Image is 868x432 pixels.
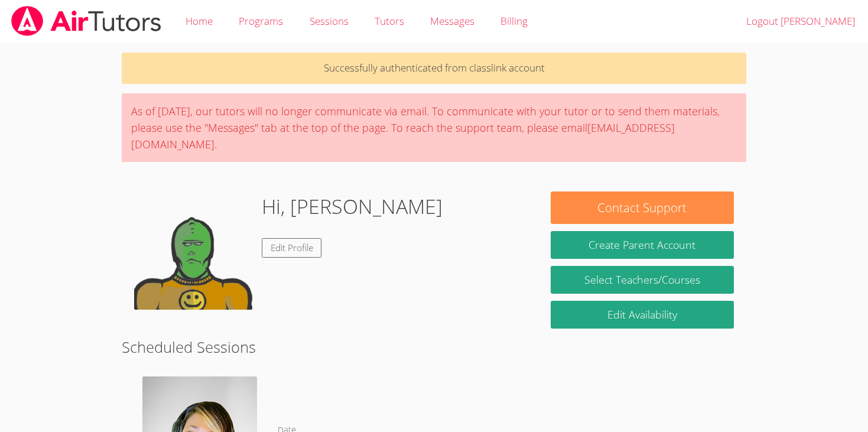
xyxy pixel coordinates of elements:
h1: Hi, [PERSON_NAME] [262,191,443,222]
img: default.png [134,191,252,310]
a: Select Teachers/Courses [551,266,734,294]
a: Edit Profile [262,238,322,258]
button: Contact Support [551,191,734,224]
div: As of [DATE], our tutors will no longer communicate via email. To communicate with your tutor or ... [122,93,747,162]
p: Successfully authenticated from classlink account [122,53,747,84]
button: Create Parent Account [551,231,734,259]
span: Messages [430,14,474,28]
img: airtutors_banner-c4298cdbf04f3fff15de1276eac7730deb9818008684d7c2e4769d2f7ddbe033.png [10,6,162,36]
a: Edit Availability [551,301,734,329]
h2: Scheduled Sessions [122,336,747,358]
